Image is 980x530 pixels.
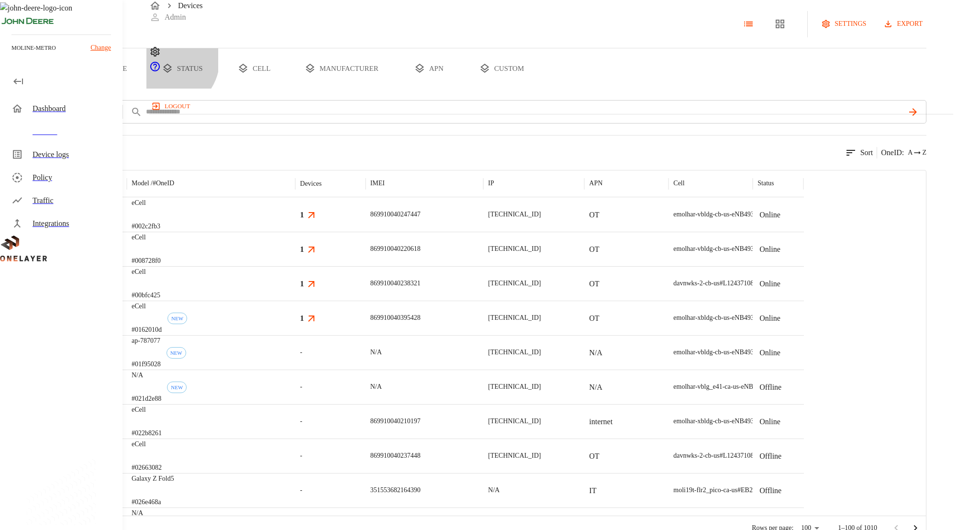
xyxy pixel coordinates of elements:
span: #L1243710802::NOKIA::ASIB [720,452,805,459]
p: Model / [132,179,174,188]
p: Admin [165,11,186,23]
p: OT [589,209,599,221]
span: davnwks-2-cb-us [673,452,719,459]
p: 869910040220618 [370,244,421,254]
p: N/A [488,485,500,495]
p: OT [589,313,599,324]
p: Status [757,179,774,188]
h3: 1 [300,209,304,220]
p: Offline [759,382,781,393]
div: emolhar-xbldg-cb-us-eNB493831 #DH240725609::NOKIA::ASIB [673,417,851,426]
p: OT [589,278,599,290]
p: IMEI [370,179,385,188]
p: OT [589,244,599,255]
p: Cell [673,179,684,188]
p: IT [589,485,596,496]
p: OT [589,451,599,462]
p: [TECHNICAL_ID] [488,348,541,357]
div: emolhar-xbldg-cb-us-eNB493831 #DH240725609::NOKIA::ASIB [673,313,851,323]
p: APN [589,179,602,188]
p: internet [589,416,612,428]
p: Online [759,278,780,290]
span: - [300,451,302,461]
span: NEW [167,350,186,356]
p: 869910040210197 [370,417,421,426]
div: Devices [300,180,322,188]
h3: 1 [300,278,304,289]
span: A [908,148,913,158]
p: N/A [132,508,162,518]
p: [TECHNICAL_ID] [488,244,541,254]
p: 869910040237448 [370,451,421,461]
span: davnwks-2-cb-us [673,280,719,287]
span: - [300,485,302,495]
p: eCell [132,198,160,208]
div: First seen: 09/10/2025 10:18:28 PM [167,382,187,393]
div: emolhar-vblg_e41-ca-us-eNB432538 #EB211210933::NOKIA::FW2QQD [673,382,872,392]
p: 869910040247447 [370,210,421,219]
span: NEW [168,316,187,321]
p: N/A [589,382,602,393]
p: #002c2fb3 [132,222,160,231]
p: #01f95028 [132,360,161,369]
p: N/A [589,347,602,359]
p: #008728f0 [132,256,161,266]
p: Online [759,209,780,221]
p: N/A [370,348,382,357]
span: emolhar-vbldg-cb-us-eNB493830 [673,245,764,252]
a: onelayer-support [149,66,161,74]
span: Support Portal [149,66,161,74]
span: emolhar-xbldg-cb-us-eNB493831 [673,314,764,321]
p: 869910040395428 [370,313,421,323]
div: First seen: 09/30/2025 02:40:42 PM [167,313,187,324]
span: - [300,382,302,392]
span: emolhar-vblg_e41-ca-us-eNB432538 [673,383,773,390]
p: #00bfc425 [132,291,160,300]
div: emolhar-vbldg-cb-us-eNB493830 #DH240725611::NOKIA::ASIB [673,244,851,254]
p: eCell [132,405,162,415]
span: emolhar-vbldg-cb-us-eNB493830 [673,349,764,356]
span: - [300,417,302,426]
button: logout [149,99,194,114]
span: #L1243710802::NOKIA::ASIB [720,280,805,287]
span: emolhar-xbldg-cb-us-eNB493831 [673,417,764,425]
p: eCell [132,302,162,311]
p: OneID : [881,147,904,158]
p: #0162010d [132,325,162,335]
p: Offline [759,451,781,462]
div: emolhar-vbldg-cb-us-eNB493830 #DH240725611::NOKIA::ASIB [673,210,851,219]
p: #02663082 [132,463,162,473]
p: N/A [370,382,382,392]
span: - [300,348,302,357]
span: emolhar-vbldg-cb-us-eNB493830 [673,211,764,218]
span: #EB212810102::NOKIA::FW2QQD [737,486,836,494]
p: [TECHNICAL_ID] [488,313,541,323]
p: 869910040238321 [370,279,421,288]
p: [TECHNICAL_ID] [488,279,541,288]
p: [TECHNICAL_ID] [488,451,541,461]
a: logout [149,99,953,114]
p: Online [759,244,780,255]
p: N/A [132,371,161,380]
p: Online [759,313,780,324]
p: #021d2e88 [132,394,161,404]
p: IP [488,179,494,188]
span: moli19t-flr2_pico-ca-us [673,486,737,494]
h3: 1 [300,244,304,255]
span: Z [922,148,926,158]
p: [TECHNICAL_ID] [488,210,541,219]
p: #022b8261 [132,429,162,438]
span: NEW [167,384,186,390]
p: [TECHNICAL_ID] [488,382,541,392]
p: #026e468a [132,497,174,507]
span: # OneID [153,180,174,187]
p: 351553682164390 [370,485,421,495]
p: eCell [132,267,160,277]
p: eCell [132,440,162,449]
h3: 1 [300,313,304,324]
p: ap-787077 [132,336,161,346]
div: First seen: 09/29/2025 07:26:40 PM [167,347,186,359]
p: Galaxy Z Fold5 [132,474,174,484]
p: Online [759,416,780,428]
div: emolhar-vbldg-cb-us-eNB493830 #DH240725611::NOKIA::ASIB [673,348,851,357]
